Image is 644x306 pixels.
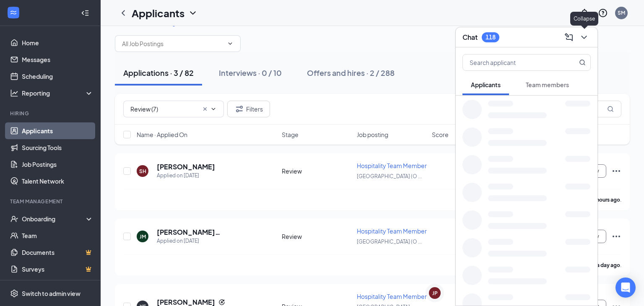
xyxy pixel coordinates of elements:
div: Open Intercom Messenger [615,277,636,298]
svg: QuestionInfo [598,8,608,18]
div: Collapse [570,12,598,26]
svg: Settings [10,289,18,298]
b: 21 hours ago [589,197,620,203]
a: Home [22,34,93,51]
span: [GEOGRAPHIC_DATA] (O ... [357,239,422,245]
svg: ChevronDown [210,106,217,112]
button: Filter Filters [227,101,270,117]
div: Review [282,232,352,241]
div: Hiring [10,110,92,117]
input: Search applicant [463,54,562,70]
div: JP [432,290,438,297]
span: Team members [526,81,569,88]
svg: Notifications [579,8,589,18]
a: Team [22,227,93,244]
svg: MagnifyingGlass [607,106,614,112]
div: Applications · 3 / 82 [123,67,194,78]
a: Talent Network [22,173,93,189]
div: JM [140,233,146,240]
div: Offers and hires · 2 / 288 [307,67,395,78]
svg: ChevronDown [188,8,198,18]
span: [GEOGRAPHIC_DATA] (O ... [357,173,422,179]
span: Name · Applied On [137,130,187,139]
h5: [PERSON_NAME] [157,162,215,171]
div: Switch to admin view [22,289,80,298]
svg: Analysis [10,89,18,97]
svg: ChevronDown [227,40,234,47]
span: Hospitality Team Member [357,293,427,300]
div: SH [139,168,146,175]
svg: Filter [234,104,244,114]
a: Job Postings [22,156,93,173]
h3: Chat [462,33,478,42]
svg: Collapse [81,9,89,17]
span: Stage [282,130,299,139]
svg: ChevronDown [579,32,589,42]
input: All Stages [130,104,198,114]
span: Hospitality Team Member [357,227,427,235]
div: Reporting [22,89,94,97]
div: SM [618,9,625,16]
a: Sourcing Tools [22,139,93,156]
div: Applied on [DATE] [157,171,215,180]
svg: Cross [202,106,208,112]
a: SurveysCrown [22,261,93,277]
span: Score [432,130,449,139]
svg: Reapply [218,299,225,306]
span: Hospitality Team Member [357,162,427,169]
svg: UserCheck [10,215,18,223]
div: Review [282,167,352,175]
div: Onboarding [22,215,86,223]
h1: Applicants [132,6,184,20]
svg: ChevronLeft [118,8,128,18]
svg: ComposeMessage [564,32,574,42]
div: Team Management [10,198,92,205]
h5: [PERSON_NAME] [PERSON_NAME] [157,228,259,237]
svg: MagnifyingGlass [579,59,586,66]
svg: Ellipses [611,231,621,241]
svg: WorkstreamLogo [9,8,18,17]
div: 118 [486,34,496,41]
a: Messages [22,51,93,68]
span: Applicants [471,81,501,88]
svg: Ellipses [611,166,621,176]
a: DocumentsCrown [22,244,93,261]
div: Interviews · 0 / 10 [219,67,282,78]
input: All Job Postings [122,39,223,48]
a: Applicants [22,122,93,139]
b: a day ago [597,262,620,268]
button: ComposeMessage [562,31,576,44]
a: Scheduling [22,68,93,85]
div: Applied on [DATE] [157,237,259,245]
span: Job posting [357,130,388,139]
button: ChevronDown [577,31,591,44]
